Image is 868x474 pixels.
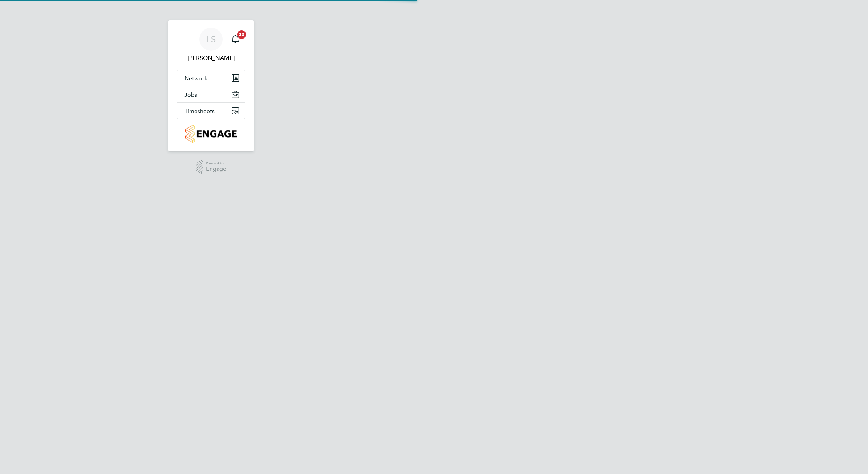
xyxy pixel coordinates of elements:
button: Jobs [177,86,245,102]
button: Timesheets [177,103,245,119]
span: Engage [206,166,226,172]
a: 20 [228,28,243,51]
nav: Main navigation [168,20,254,151]
span: LS [207,35,216,44]
img: countryside-properties-logo-retina.png [185,125,236,143]
span: 20 [237,30,246,39]
span: Levi Sullivan [177,54,245,62]
a: Powered byEngage [196,160,227,174]
button: Network [177,70,245,86]
a: LS[PERSON_NAME] [177,28,245,62]
span: Timesheets [184,108,215,114]
a: Go to home page [177,125,245,143]
span: Powered by [206,160,226,166]
span: Jobs [184,91,197,98]
span: Network [184,75,207,82]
